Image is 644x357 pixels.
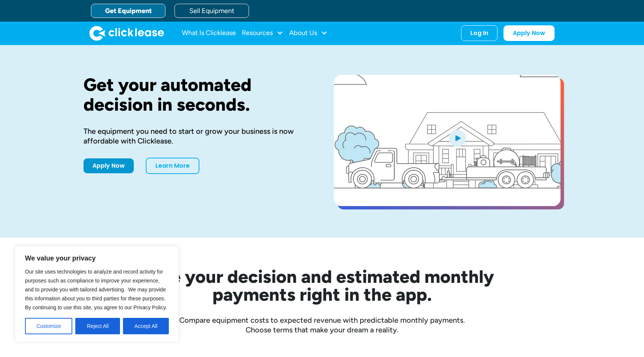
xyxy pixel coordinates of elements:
div: Resources [242,26,283,41]
div: We value your privacy [15,246,179,342]
a: Apply Now [503,25,555,41]
p: We value your privacy [25,254,169,263]
a: Apply Now [83,158,134,173]
a: Get Equipment [91,4,165,18]
a: Sell Equipment [174,4,249,18]
button: Accept All [123,318,169,334]
div: The equipment you need to start or grow your business is now affordable with Clicklease. [83,126,310,146]
h1: Get your automated decision in seconds. [83,75,310,114]
h2: See your decision and estimated monthly payments right in the app. [113,268,531,303]
a: What Is Clicklease [182,26,236,41]
button: Reject All [75,318,120,334]
span: Our site uses technologies to analyze and record activity for purposes such as compliance to impr... [25,269,167,310]
a: Learn More [146,158,199,174]
a: home [89,26,164,41]
div: Compare equipment costs to expected revenue with predictable monthly payments. Choose terms that ... [83,315,561,335]
img: Clicklease logo [89,26,164,41]
img: Blue play button logo on a light blue circular background [447,127,467,148]
div: Log In [470,29,488,37]
button: Customize [25,318,72,334]
div: About Us [289,26,328,41]
a: open lightbox [334,75,561,206]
